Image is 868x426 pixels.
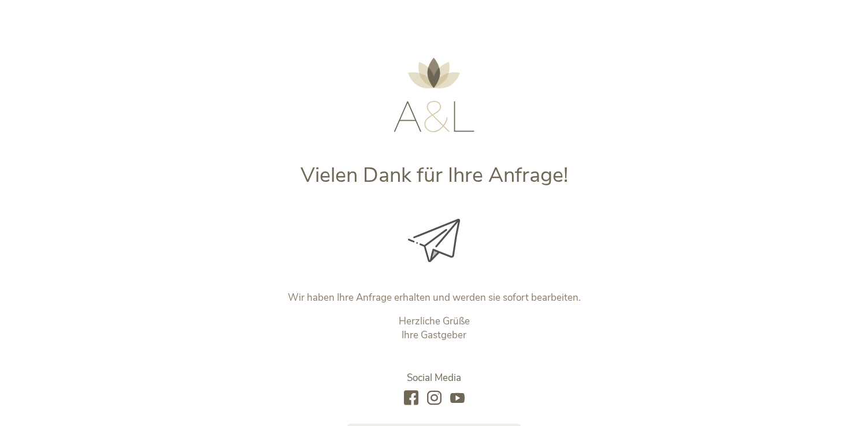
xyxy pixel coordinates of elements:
img: Vielen Dank für Ihre Anfrage! [408,219,460,262]
p: Wir haben Ihre Anfrage erhalten und werden sie sofort bearbeiten. [193,291,676,305]
a: instagram [427,391,442,406]
a: facebook [404,391,418,406]
span: Social Media [407,371,461,384]
img: AMONTI & LUNARIS Wellnessresort [394,58,474,132]
span: Vielen Dank für Ihre Anfrage! [301,161,568,189]
p: Herzliche Grüße Ihre Gastgeber [193,315,676,342]
a: youtube [450,391,465,406]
